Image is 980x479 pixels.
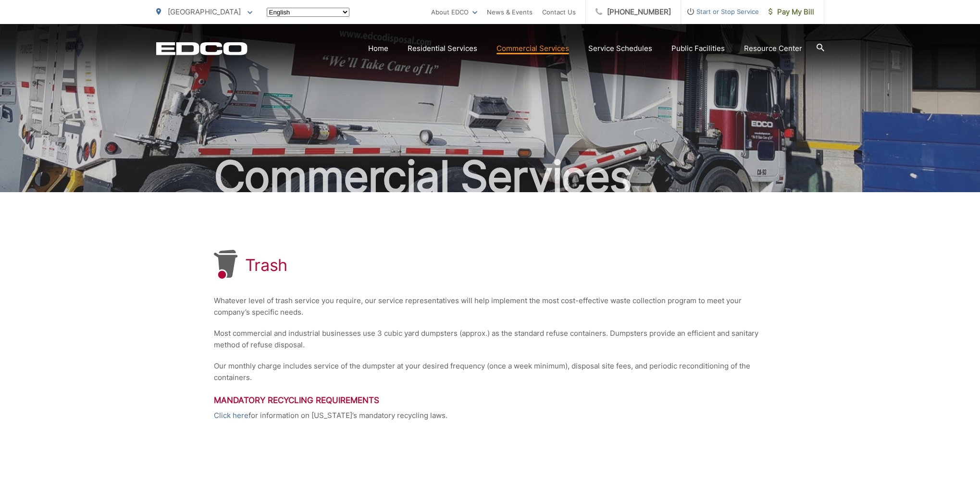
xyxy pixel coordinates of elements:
a: News & Events [487,6,533,18]
h1: Trash [245,256,288,275]
p: Most commercial and industrial businesses use 3 cubic yard dumpsters (approx.) as the standard re... [214,328,767,351]
select: Select a language [267,8,349,17]
p: for information on [US_STATE]’s mandatory recycling laws. [214,410,767,421]
h3: Mandatory Recycling Requirements [214,395,767,405]
span: [GEOGRAPHIC_DATA] [168,7,241,16]
a: Service Schedules [588,43,652,54]
a: About EDCO [431,6,477,18]
p: Whatever level of trash service you require, our service representatives will help implement the ... [214,295,767,318]
a: Residential Services [408,43,477,54]
a: Click here [214,410,248,421]
p: Our monthly charge includes service of the dumpster at your desired frequency (once a week minimu... [214,360,767,383]
a: EDCD logo. Return to the homepage. [156,42,248,55]
a: Resource Center [744,43,802,54]
a: Home [368,43,388,54]
span: Pay My Bill [769,6,814,18]
a: Public Facilities [671,43,725,54]
a: Contact Us [542,6,576,18]
h2: Commercial Services [156,153,824,201]
a: Commercial Services [496,43,569,54]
